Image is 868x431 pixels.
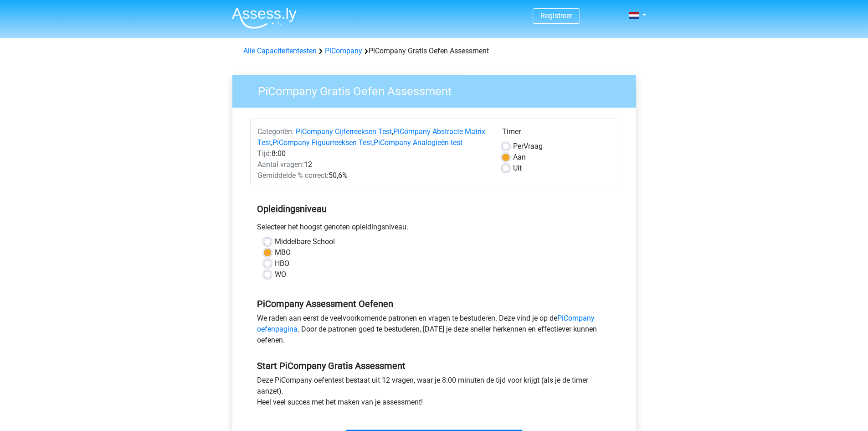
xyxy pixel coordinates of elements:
label: Aan [513,152,526,163]
h5: PiCompany Assessment Oefenen [257,298,611,309]
span: Aantal vragen: [257,160,304,169]
h5: Start PiCompany Gratis Assessment [257,360,611,371]
a: PiCompany Cijferreeksen Test [296,127,392,136]
a: PiCompany Analogieën test [374,138,462,147]
label: WO [275,269,286,280]
div: 50,6% [251,170,495,181]
span: Categoriën: [257,127,294,136]
label: HBO [275,258,289,269]
label: Uit [513,163,522,174]
div: 12 [251,159,495,170]
a: Registreer [540,11,572,20]
h3: PiCompany Gratis Oefen Assessment [247,81,629,99]
img: Assessly [232,7,297,29]
label: Vraag [513,141,543,152]
div: We raden aan eerst de veelvoorkomende patronen en vragen te bestuderen. Deze vind je op de . Door... [250,313,618,349]
div: Deze PiCompany oefentest bestaat uit 12 vragen, waar je 8:00 minuten de tijd voor krijgt (als je ... [250,375,618,411]
span: Per [513,142,524,151]
div: Selecteer het hoogst genoten opleidingsniveau. [250,222,618,236]
div: Timer [502,126,611,141]
label: MBO [275,247,291,258]
div: 8:00 [251,148,495,159]
div: PiCompany Gratis Oefen Assessment [240,46,629,57]
a: PiCompany [325,47,362,55]
a: PiCompany Figuurreeksen Test [272,138,372,147]
div: , , , [251,126,495,148]
a: Alle Capaciteitentesten [243,47,317,55]
span: Gemiddelde % correct: [257,171,329,180]
h5: Opleidingsniveau [257,200,611,218]
label: Middelbare School [275,236,335,247]
span: Tijd: [257,149,272,158]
